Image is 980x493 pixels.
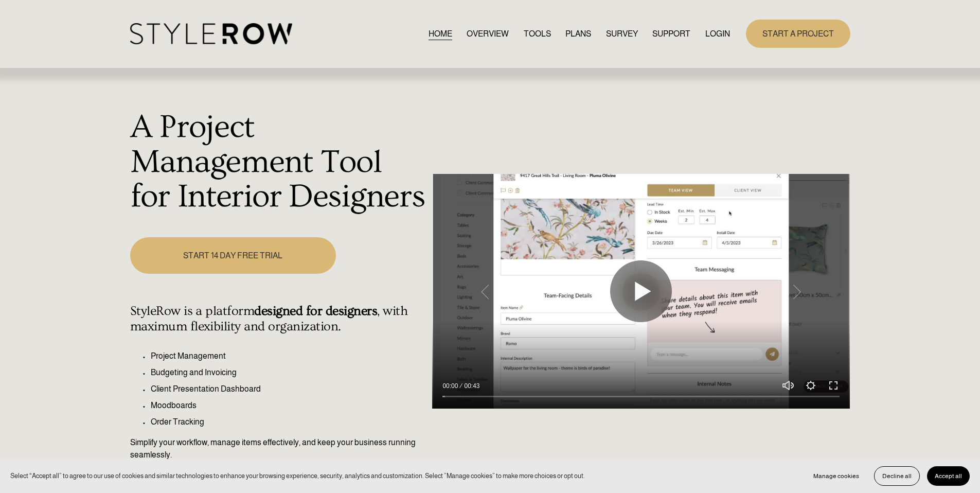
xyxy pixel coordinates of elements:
[254,304,377,319] strong: designed for designers
[652,27,690,41] a: folder dropdown
[565,27,591,41] a: PLANS
[130,237,336,274] a: START 14 DAY FREE TRIAL
[151,366,427,379] p: Budgeting and Invoicing
[806,466,867,486] button: Manage cookies
[705,27,730,41] a: LOGIN
[151,416,427,428] p: Order Tracking
[935,472,962,480] span: Accept all
[10,471,585,481] p: Select “Accept all” to agree to our use of cookies and similar technologies to enhance your brows...
[927,466,970,486] button: Accept all
[130,304,427,334] h4: StyleRow is a platform , with maximum flexibility and organization.
[151,350,427,362] p: Project Management
[652,28,690,40] span: SUPPORT
[610,260,672,322] button: Play
[130,110,427,215] h1: A Project Management Tool for Interior Designers
[460,381,482,391] div: Duration
[874,466,920,486] button: Decline all
[813,472,859,480] span: Manage cookies
[524,27,551,41] a: TOOLS
[467,27,509,41] a: OVERVIEW
[442,381,460,391] div: Current time
[151,399,427,412] p: Moodboards
[130,23,292,44] img: StyleRow
[606,27,638,41] a: SURVEY
[882,472,912,480] span: Decline all
[151,383,427,395] p: Client Presentation Dashboard
[130,436,427,461] p: Simplify your workflow, manage items effectively, and keep your business running seamlessly.
[429,27,452,41] a: HOME
[442,393,840,400] input: Seek
[746,20,850,48] a: START A PROJECT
